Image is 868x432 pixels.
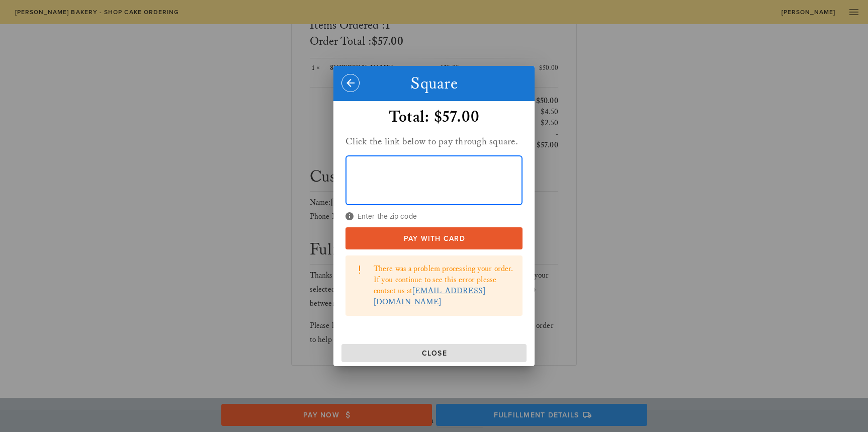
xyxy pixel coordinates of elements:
iframe: Secure Credit Card Form [346,156,522,205]
span: Square [410,73,458,94]
button: Pay With Card [345,227,523,249]
a: [EMAIL_ADDRESS][DOMAIN_NAME] [374,286,485,307]
h2: Click the link below to pay through square. [345,133,523,149]
div: There was a problem processing your order. If you continue to see this error please contact us at [374,264,514,308]
div: Total: $57.00 [345,107,523,127]
button: Close [341,344,527,362]
span: Enter the zip code [345,211,523,222]
span: Pay With Card [356,234,513,243]
span: Close [345,349,523,358]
